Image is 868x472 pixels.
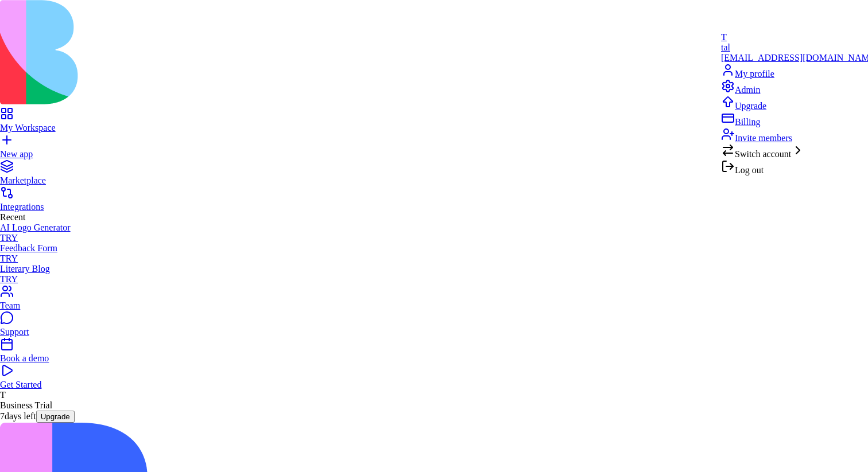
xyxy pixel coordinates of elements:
span: Log out [735,165,764,175]
span: Upgrade [735,101,766,111]
span: Switch account [735,149,791,159]
span: My profile [735,69,774,79]
span: Admin [735,85,760,95]
span: T [721,32,727,42]
span: Billing [735,117,760,127]
span: Invite members [735,133,792,143]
